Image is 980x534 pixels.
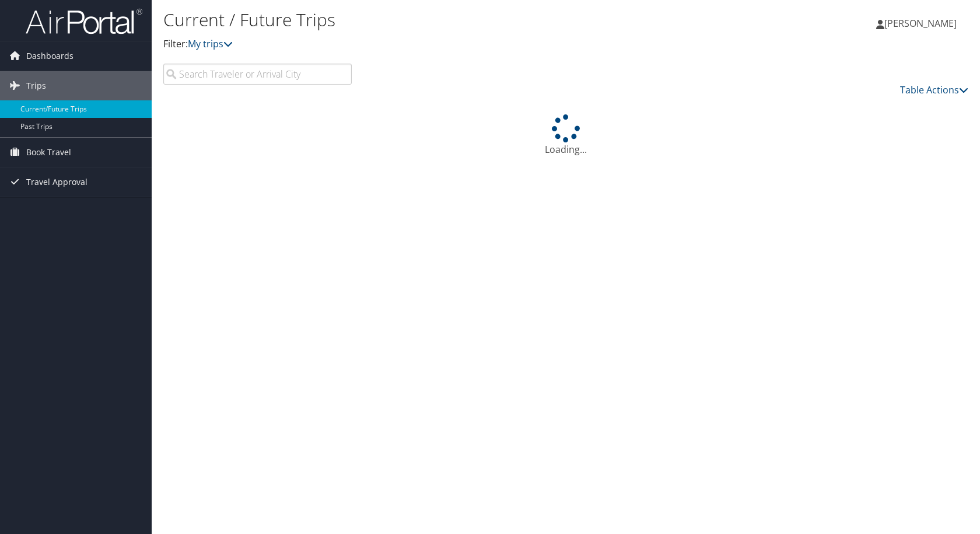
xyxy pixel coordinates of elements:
[26,167,87,197] span: Travel Approval
[26,138,71,167] span: Book Travel
[163,8,700,32] h1: Current / Future Trips
[876,6,968,41] a: [PERSON_NAME]
[26,8,142,35] img: airportal-logo.png
[163,64,352,85] input: Search Traveler or Arrival City
[188,37,233,50] a: My trips
[884,17,957,30] span: [PERSON_NAME]
[163,37,700,52] p: Filter:
[900,83,968,96] a: Table Actions
[163,114,968,156] div: Loading...
[26,41,73,71] span: Dashboards
[26,71,46,100] span: Trips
